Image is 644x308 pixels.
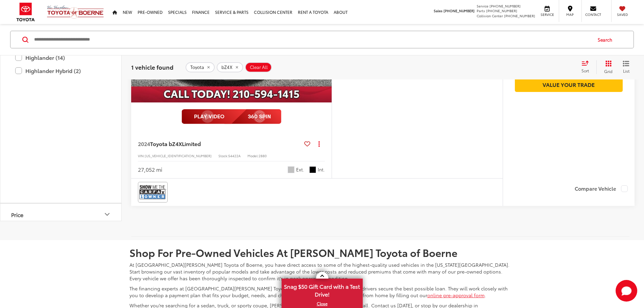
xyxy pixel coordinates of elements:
[228,153,241,158] span: 54422A
[591,31,622,48] button: Search
[288,166,294,173] span: Elemental Silver Metallic W/Black Roof
[540,12,555,17] span: Service
[245,62,272,72] button: Clear All
[182,109,281,124] img: full motion video
[490,3,521,8] span: [PHONE_NUMBER]
[282,279,362,300] span: Snag $50 Gift Card with a Test Drive!
[444,8,475,13] span: [PHONE_NUMBER]
[190,64,204,70] span: Toyota
[434,8,443,13] span: Sales
[247,153,259,158] span: Model:
[186,62,215,72] button: remove Toyota
[221,64,233,70] span: bZ4X
[138,140,150,147] span: 2024
[15,52,106,64] label: Highlander (14)
[575,185,628,192] label: Compare Vehicle
[182,140,201,147] span: Limited
[318,141,320,146] span: dropdown dots
[615,12,630,17] span: Saved
[318,166,325,173] span: Int.
[618,60,635,74] button: List View
[217,62,243,72] button: remove bZ4X
[139,183,166,201] img: View CARFAX report
[250,64,268,70] span: Clear All
[15,65,106,77] label: Highlander Hybrid (2)
[313,138,325,149] button: Actions
[138,166,162,173] div: 27,052 mi
[515,77,623,92] a: Value Your Trade
[427,292,485,299] a: online pre-approval form
[563,12,577,17] span: Map
[11,211,23,218] div: Price
[504,13,535,18] span: [PHONE_NUMBER]
[581,68,589,73] span: Sort
[47,5,104,19] img: Vic Vaughan Toyota of Boerne
[623,68,629,73] span: List
[150,140,182,147] span: Toyota bZ4X
[477,3,488,8] span: Service
[259,153,267,158] span: 2880
[477,8,485,13] span: Parts
[218,153,228,158] span: Stock:
[578,60,596,74] button: Select sort value
[0,204,122,226] button: PricePrice
[145,153,212,158] span: [US_VEHICLE_IDENTIFICATION_NUMBER]
[309,166,316,173] span: Black
[129,285,515,299] p: The financing experts at [GEOGRAPHIC_DATA][PERSON_NAME] Toyota of Boerne specialize in helping dr...
[129,261,515,282] p: At [GEOGRAPHIC_DATA][PERSON_NAME] Toyota of Boerne, you have direct access to some of the highest...
[616,280,637,302] button: Toggle Chat Window
[477,13,503,18] span: Collision Center
[129,247,515,258] h2: Shop For Pre-Owned Vehicles At [PERSON_NAME] Toyota of Boerne
[138,153,145,158] span: VIN:
[296,166,304,173] span: Ext.
[585,12,601,17] span: Contact
[138,140,302,147] a: 2024Toyota bZ4XLimited
[604,68,613,74] span: Grid
[103,210,111,218] div: Price
[596,60,618,74] button: Grid View
[616,280,637,302] svg: Start Chat
[131,63,173,71] span: 1 vehicle found
[33,31,591,48] input: Search by Make, Model, or Keyword
[486,8,517,13] span: [PHONE_NUMBER]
